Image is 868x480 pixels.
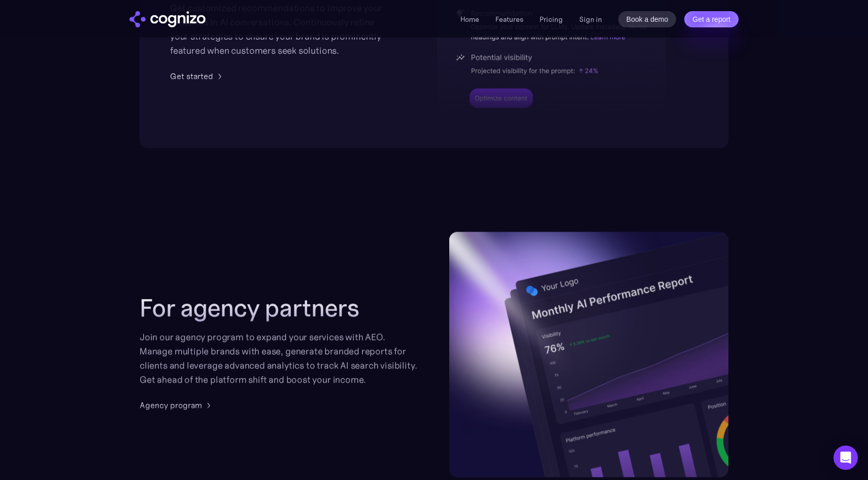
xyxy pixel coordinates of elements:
div: Join our agency program to expand your services with AEO. Manage multiple brands with ease, gener... [140,330,419,387]
a: Features [495,15,523,24]
a: Agency program [140,399,214,411]
a: Book a demo [618,11,677,27]
a: Get started [170,70,225,82]
div: Open Intercom Messenger [833,446,858,470]
h2: For agency partners [140,293,419,322]
a: Home [460,15,479,24]
a: Pricing [540,15,563,24]
div: Agency program [140,399,202,411]
a: home [129,11,206,27]
img: cognizo logo [129,11,206,27]
a: Sign in [579,13,602,25]
div: Get started [170,70,213,82]
a: Get a report [684,11,739,27]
